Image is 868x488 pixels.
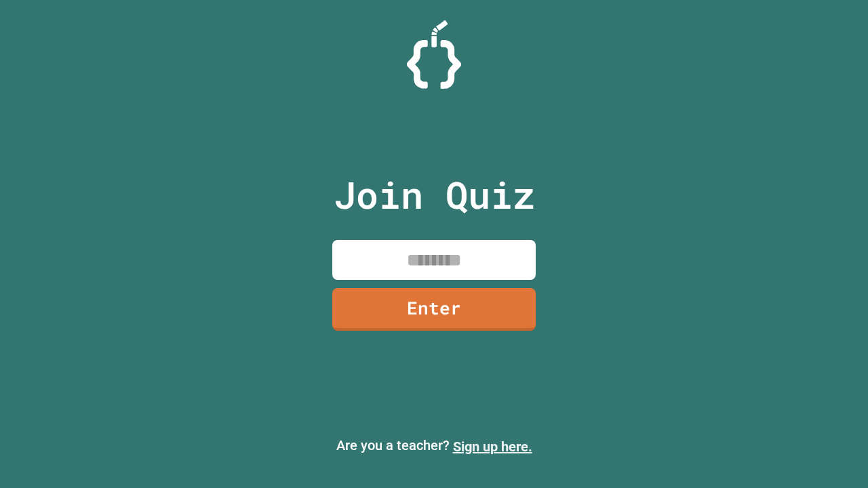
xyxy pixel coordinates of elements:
iframe: chat widget [811,434,854,474]
img: Logo.svg [407,20,461,89]
p: Join Quiz [334,167,535,223]
a: Sign up here. [453,439,532,455]
a: Enter [332,288,536,331]
p: Are you a teacher? [11,435,857,457]
iframe: chat widget [755,375,854,432]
